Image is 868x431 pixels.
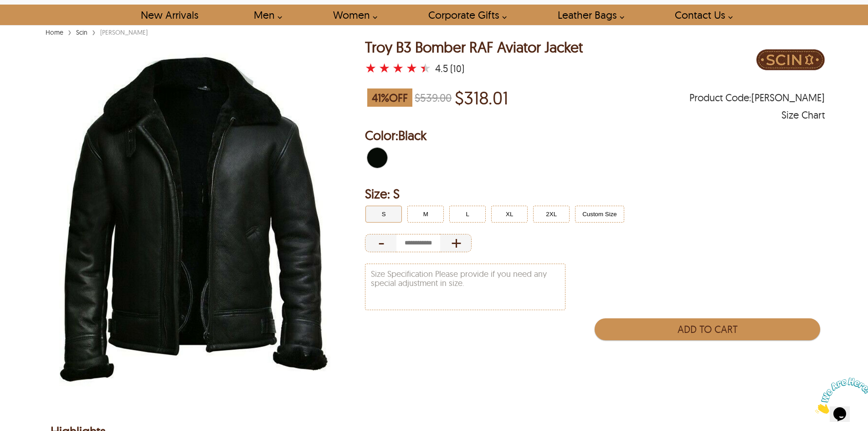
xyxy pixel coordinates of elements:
[756,39,825,80] img: Brand Logo PDP Image
[420,63,431,73] label: 5 rating
[379,63,390,73] label: 2 rating
[323,5,382,25] a: Shop Women Leather Jackets
[43,28,66,36] a: Home
[406,63,417,73] label: 4 rating
[4,4,60,40] img: Chat attention grabber
[243,5,287,25] a: shop men's leather jackets
[130,5,208,25] a: Shop New Arrivals
[407,206,444,223] button: Click to select M
[812,374,868,417] iframe: chat widget
[595,345,820,365] iframe: PayPal
[415,91,452,104] strike: $539.00
[365,126,825,145] h2: Selected Color: by Black
[365,62,433,75] a: Troy B3 Bomber RAF Aviator Jacket with a 4.5 Star Rating and 10 Product Review }
[365,264,565,310] textarea: Size Specification Please provide if you need any special adjustment in size.
[43,39,339,409] img: Mens Fur Collar Black B3 Bomber RAF Avaitor Jacket by SCIN
[365,63,376,73] label: 1 rating
[365,206,402,223] button: Click to select S
[418,5,512,25] a: Shop Leather Corporate Gifts
[533,206,570,223] button: Click to select 2XL
[595,318,820,340] button: Add to Cart
[367,88,412,107] span: 41 % OFF
[547,5,629,25] a: Shop Leather Bags
[491,206,528,223] button: Click to select XL
[575,206,624,223] button: Click to select Custom Size
[440,234,472,252] div: Increase Quantity of Item
[664,5,738,25] a: contact-us
[756,39,825,83] a: Brand Logo PDP Image
[689,93,825,102] span: Product Code: TROY
[98,28,150,37] div: [PERSON_NAME]
[392,63,404,73] label: 3 rating
[365,185,825,203] h2: Selected Filter by Size: S
[74,28,90,36] a: Scin
[781,110,825,119] div: Size Chart
[365,234,396,252] div: Decrease Quantity of Item
[92,24,96,40] span: ›
[455,87,508,108] p: Price of $318.01
[398,127,426,143] span: Black
[68,24,72,40] span: ›
[365,145,390,170] div: Black
[449,206,486,223] button: Click to select L
[365,39,583,55] h1: Troy B3 Bomber RAF Aviator Jacket
[435,64,448,73] div: 4.5
[450,64,464,73] div: (10)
